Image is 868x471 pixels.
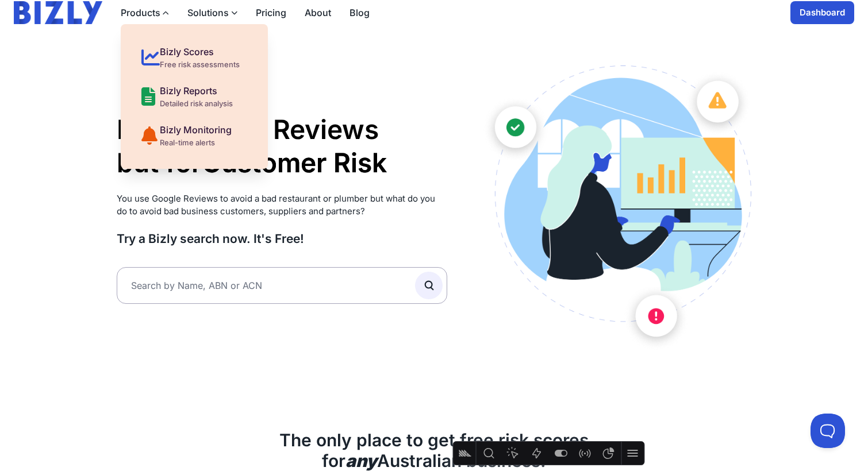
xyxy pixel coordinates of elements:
h2: The only place to get free risk scores for Australian business. [117,430,751,471]
a: Bizly Scores Free risk assessments [135,38,254,77]
input: Search by Name, ABN or ACN [117,267,447,304]
p: You use Google Reviews to avoid a bad restaurant or plumber but what do you do to avoid bad busin... [117,192,447,218]
div: Bizly Reports [160,84,233,98]
button: Solutions [187,6,237,20]
a: Bizly Reports Detailed risk analysis [135,77,254,116]
iframe: Toggle Customer Support [811,414,845,448]
a: About [305,6,331,20]
button: Products [121,6,169,20]
h1: Like Google Reviews but for [117,113,447,179]
div: Real-time alerts [160,137,232,148]
div: Bizly Scores [160,45,240,59]
div: Bizly Monitoring [160,123,232,137]
li: Supplier Risk [202,179,387,211]
div: Detailed risk analysis [160,98,233,109]
a: Bizly Monitoring Real-time alerts [135,116,254,155]
div: Free risk assessments [160,59,240,70]
a: Blog [349,6,370,20]
li: Customer Risk [202,145,387,179]
a: Pricing [256,6,286,20]
b: any [345,450,377,471]
a: Dashboard [790,1,854,24]
h3: Try a Bizly search now. It's Free! [117,231,447,246]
